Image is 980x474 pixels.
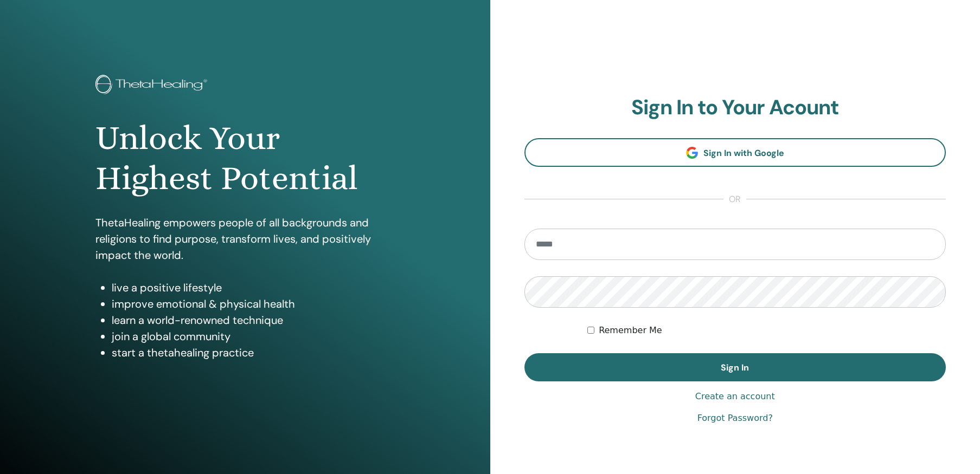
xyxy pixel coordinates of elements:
label: Remember Me [599,324,662,337]
h2: Sign In to Your Acount [524,95,946,120]
a: Forgot Password? [697,412,773,425]
p: ThetaHealing empowers people of all backgrounds and religions to find purpose, transform lives, a... [95,215,395,263]
button: Sign In [524,353,946,381]
span: Sign In with Google [703,147,784,159]
span: or [723,193,746,206]
li: join a global community [112,328,395,345]
a: Create an account [695,390,775,403]
a: Sign In with Google [524,138,946,167]
li: live a positive lifestyle [112,280,395,296]
span: Sign In [721,362,749,373]
div: Keep me authenticated indefinitely or until I manually logout [587,324,946,337]
h1: Unlock Your Highest Potential [95,118,395,199]
li: learn a world-renowned technique [112,312,395,328]
li: improve emotional & physical health [112,296,395,312]
li: start a thetahealing practice [112,345,395,361]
